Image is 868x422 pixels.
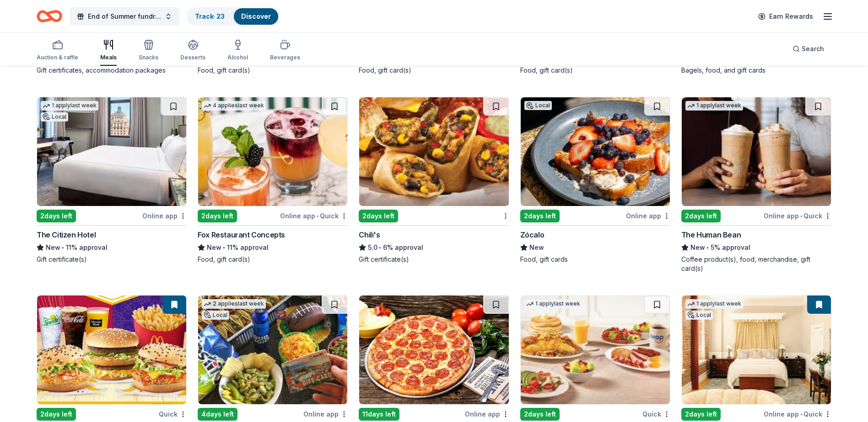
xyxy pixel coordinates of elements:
span: New [690,242,705,253]
img: Image for The Human Bean [682,97,831,206]
div: Zócalo [520,229,545,240]
div: Local [524,101,552,110]
a: Home [37,5,62,27]
div: Bagels, food, and gift cards [681,66,831,75]
div: 11 days left [359,408,399,421]
div: 11% approval [37,242,187,253]
button: Auction & raffle [37,36,78,66]
div: Desserts [180,54,205,61]
div: Quick [159,408,187,420]
span: New [207,242,221,253]
div: Local [685,311,713,320]
div: Online app [303,408,348,420]
a: Image for Zócalo Local2days leftOnline appZócaloNewFood, gift cards [520,97,670,264]
div: 2 days left [198,210,237,222]
div: Alcohol [227,54,248,61]
div: Quick [642,408,670,420]
div: Online app Quick [764,210,831,222]
a: Image for The Citizen Hotel1 applylast weekLocal2days leftOnline appThe Citizen HotelNew•11% appr... [37,97,187,264]
div: Food, gift card(s) [520,66,670,75]
div: 5% approval [681,242,831,253]
div: Online app Quick [764,408,831,420]
img: Image for Chili's [359,97,508,206]
button: Track· 23Discover [187,7,279,26]
div: Online app [465,408,509,420]
img: Image for The Citizen Hotel [37,97,186,206]
div: 2 days left [681,210,721,222]
div: 2 days left [37,408,76,421]
div: 1 apply last week [685,299,743,309]
div: Local [202,311,229,320]
img: Image for Zócalo [521,97,670,206]
span: • [800,411,802,418]
a: Image for Chili's2days leftChili's5.0•6% approvalGift certificate(s) [359,97,509,264]
div: 2 days left [520,210,560,222]
img: Image for Napa River Inn [682,295,831,404]
img: Image for Extreme Pizza [359,295,508,404]
div: 4 applies last week [202,101,266,111]
div: 6% approval [359,242,509,253]
span: New [46,242,60,253]
div: Online app [626,210,670,222]
div: Gift certificates, accommodation packages [37,66,187,75]
span: • [223,244,226,251]
button: Alcohol [227,36,248,66]
button: End of Summer fundraiser [70,7,179,26]
div: Auction & raffle [37,54,78,61]
div: Food, gift card(s) [198,255,348,264]
span: • [800,212,802,220]
div: 2 days left [520,408,560,421]
div: Online app [142,210,187,222]
div: Snacks [139,54,158,61]
a: Track· 23 [195,12,225,20]
img: Image for IHOP [521,295,670,404]
div: Chili's [359,229,380,240]
button: Search [785,40,831,58]
span: • [62,244,64,251]
span: New [529,242,544,253]
div: Food, gift card(s) [198,66,348,75]
div: Meals [100,54,117,61]
span: 5.0 [368,242,377,253]
div: 2 days left [681,408,721,421]
div: Fox Restaurant Concepts [198,229,285,240]
img: Image for Vallarta Supermarkets [198,295,347,404]
div: The Citizen Hotel [37,229,96,240]
span: End of Summer fundraiser [88,11,161,22]
div: 2 days left [37,210,76,222]
span: • [317,212,318,220]
span: • [706,244,709,251]
span: Search [802,43,824,54]
div: Online app Quick [280,210,348,222]
img: Image for Fox Restaurant Concepts [198,97,347,206]
a: Image for The Human Bean1 applylast week2days leftOnline app•QuickThe Human BeanNew•5% approvalCo... [681,97,831,273]
span: • [379,244,382,251]
a: Earn Rewards [753,8,819,25]
div: Beverages [270,54,300,61]
div: Coffee product(s), food, merchandise, gift card(s) [681,255,831,273]
div: 11% approval [198,242,348,253]
a: Discover [241,12,271,20]
div: Gift certificate(s) [359,255,509,264]
div: 1 apply last week [41,101,98,111]
div: Food, gift cards [520,255,670,264]
button: Snacks [139,36,158,66]
button: Meals [100,36,117,66]
button: Desserts [180,36,205,66]
div: 2 applies last week [202,299,266,309]
a: Image for Fox Restaurant Concepts4 applieslast week2days leftOnline app•QuickFox Restaurant Conce... [198,97,348,264]
div: The Human Bean [681,229,741,240]
div: Gift certificate(s) [37,255,187,264]
div: 2 days left [359,210,398,222]
div: 1 apply last week [524,299,582,309]
div: 4 days left [198,408,237,421]
div: Local [41,112,68,121]
div: Food, gift card(s) [359,66,509,75]
img: Image for McDonald's [37,295,186,404]
div: 1 apply last week [685,101,743,111]
button: Beverages [270,36,300,66]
